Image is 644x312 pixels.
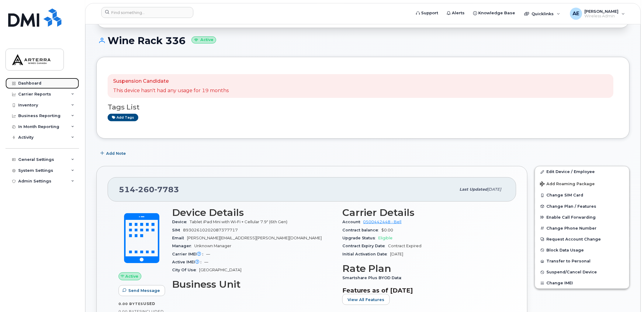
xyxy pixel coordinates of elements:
span: Last updated [460,187,488,192]
span: Add Roaming Package [540,182,595,187]
span: Eligible [379,236,393,240]
a: Alerts [443,7,469,19]
span: Alerts [452,10,465,16]
span: Send Message [128,288,160,293]
span: Support [421,10,438,16]
button: Send Message [119,285,165,296]
span: $0.00 [382,228,393,232]
span: used [143,301,155,306]
span: Account [342,220,363,224]
span: [DATE] [488,187,501,192]
span: View All Features [348,297,385,303]
span: Contract Expiry Date [342,244,388,248]
button: Block Data Usage [535,245,629,256]
span: [PERSON_NAME][EMAIL_ADDRESS][PERSON_NAME][DOMAIN_NAME] [187,236,322,240]
h3: Features as of [DATE] [342,287,505,294]
button: Enable Call Forwarding [535,212,629,223]
span: — [204,260,208,264]
button: Suspend/Cancel Device [535,267,629,278]
a: 0500442448 - Bell [363,220,402,224]
input: Find something... [101,7,193,18]
div: Alexander Erofeev [566,8,629,20]
span: [GEOGRAPHIC_DATA] [199,268,241,272]
div: Quicklinks [520,8,565,20]
h1: Wine Rack 336 [96,35,630,46]
span: Device [172,220,190,224]
span: Add Note [106,151,126,156]
span: Change Plan / Features [547,204,597,209]
button: Transfer to Personal [535,256,629,267]
a: Knowledge Base [469,7,520,19]
span: Carrier IMEI [172,252,206,256]
span: Initial Activation Date [342,252,390,256]
span: AE [573,10,580,17]
a: Support [412,7,443,19]
span: 514 [119,185,179,194]
span: Unknown Manager [194,244,231,248]
span: Suspend/Cancel Device [547,270,597,275]
button: Change Phone Number [535,223,629,234]
span: [PERSON_NAME] [585,9,619,14]
span: Quicklinks [532,11,554,16]
button: Change IMEI [535,278,629,289]
h3: Business Unit [172,279,335,290]
span: Contract balance [342,228,382,232]
p: Suspension Candidate [113,78,229,85]
span: 0.00 Bytes [119,302,143,306]
span: Upgrade Status [342,236,379,240]
span: 260 [135,185,154,194]
span: Active IMEI [172,260,204,264]
span: Active [126,273,139,279]
small: Active [192,36,216,43]
span: Knowledge Base [479,10,515,16]
span: 7783 [154,185,179,194]
button: Change SIM Card [535,190,629,201]
button: View All Features [342,294,390,305]
button: Add Note [96,148,131,159]
h3: Device Details [172,207,335,218]
span: — [206,252,210,256]
h3: Carrier Details [342,207,505,218]
span: Enable Call Forwarding [547,215,596,220]
a: Edit Device / Employee [535,166,629,177]
span: Tablet iPad Mini with Wi-Fi + Cellular 7.9" (6th Gen) [190,220,287,224]
a: Add tags [108,114,138,121]
span: [DATE] [390,252,403,256]
span: Wireless Admin [585,14,619,19]
span: 89302610202087377717 [183,228,238,232]
button: Change Plan / Features [535,201,629,212]
button: Request Account Change [535,234,629,245]
span: Manager [172,244,194,248]
span: City Of Use [172,268,199,272]
span: Email [172,236,187,240]
h3: Tags List [108,103,618,111]
span: SIM [172,228,183,232]
span: Contract Expired [388,244,422,248]
p: This device hasn't had any usage for 19 months [113,87,229,94]
button: Add Roaming Package [535,177,629,190]
span: Smartshare Plus BYOD Data [342,276,405,280]
h3: Rate Plan [342,263,505,274]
